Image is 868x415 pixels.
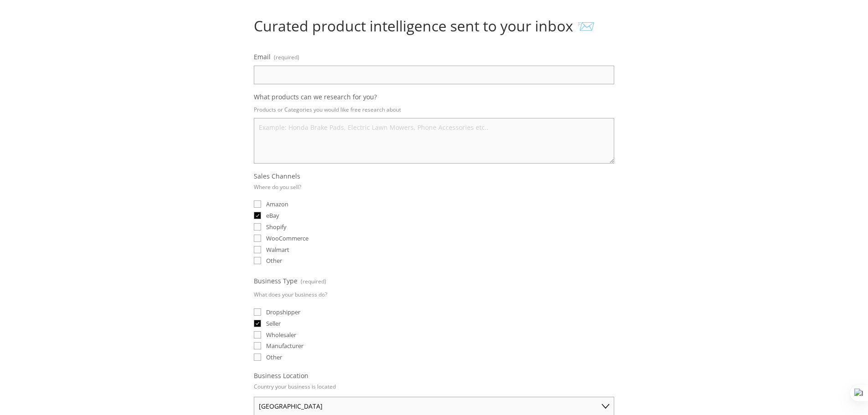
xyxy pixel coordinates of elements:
span: Sales Channels [254,172,300,180]
input: Other [254,354,261,361]
span: Business Type [254,277,298,285]
span: (required) [274,51,299,64]
input: Wholesaler [254,331,261,338]
span: Dropshipper [266,308,300,316]
span: Wholesaler [266,331,296,339]
span: Manufacturer [266,342,303,350]
span: Shopify [266,223,287,231]
input: eBay [254,212,261,219]
input: Dropshipper [254,308,261,316]
span: eBay [266,211,279,220]
span: WooCommerce [266,234,308,242]
span: (required) [301,275,326,288]
input: Amazon [254,200,261,208]
span: Email [254,52,271,61]
input: Shopify [254,223,261,231]
input: WooCommerce [254,235,261,242]
span: Amazon [266,200,288,208]
span: Other [266,256,282,265]
h1: Curated product intelligence sent to your inbox 📨 [254,17,614,35]
span: Walmart [266,246,289,254]
p: Country your business is located [254,380,336,393]
span: Seller [266,319,281,328]
p: Products or Categories you would like free research about [254,103,614,116]
p: What does your business do? [254,288,327,301]
input: Seller [254,320,261,327]
p: Where do you sell? [254,180,301,194]
input: Walmart [254,246,261,253]
input: Manufacturer [254,342,261,349]
span: What products can we research for you? [254,92,377,101]
span: Other [266,353,282,361]
input: Other [254,257,261,264]
span: Business Location [254,371,308,380]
